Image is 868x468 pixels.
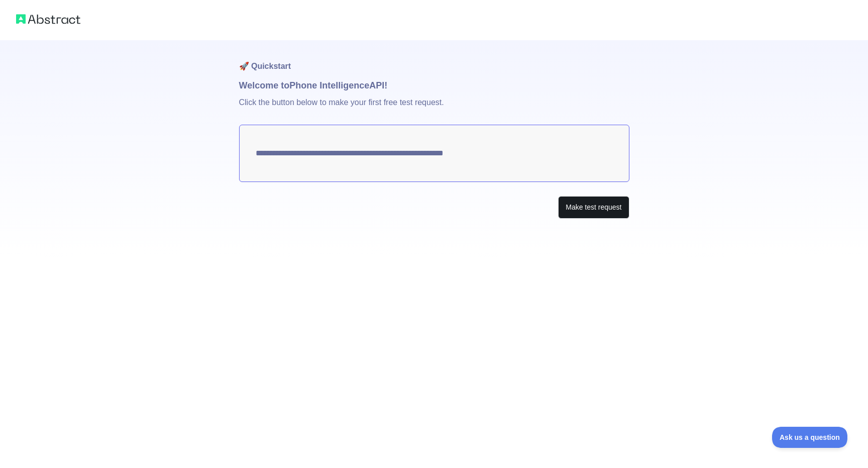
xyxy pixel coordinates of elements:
[239,92,629,125] p: Click the button below to make your first free test request.
[239,78,629,92] h1: Welcome to Phone Intelligence API!
[558,196,629,219] button: Make test request
[772,427,848,448] iframe: Toggle Customer Support
[16,12,80,26] img: Abstract logo
[239,40,629,78] h1: 🚀 Quickstart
